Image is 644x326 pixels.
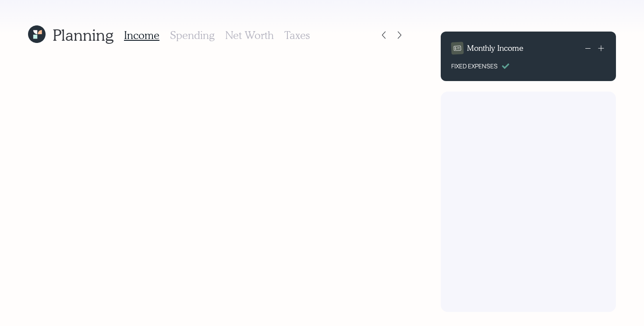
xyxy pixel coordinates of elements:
[225,29,274,42] h3: Net Worth
[451,61,498,71] div: FIXED EXPENSES
[467,43,524,53] h4: Monthly Income
[53,25,113,44] h1: Planning
[284,29,310,42] h3: Taxes
[124,29,159,42] h3: Income
[170,29,215,42] h3: Spending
